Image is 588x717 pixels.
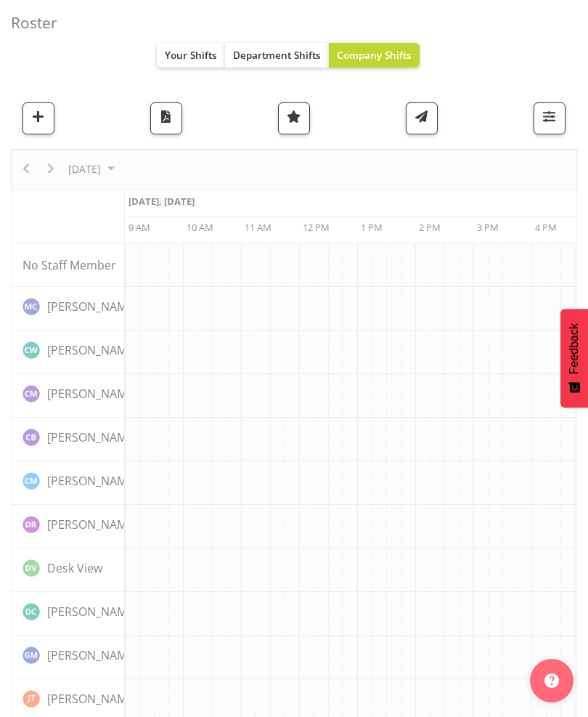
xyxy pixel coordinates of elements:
span: Feedback [568,323,581,374]
button: Download a PDF of the roster for the current day [150,102,182,134]
span: Your Shifts [165,48,217,62]
h4: Roster [11,15,565,31]
button: Add a new shift [23,102,54,134]
button: Feedback - Show survey [560,309,588,408]
button: Filter Shifts [534,102,565,134]
button: Department Shifts [225,43,329,68]
button: Company Shifts [329,43,420,68]
img: help-xxl-2.png [544,673,559,688]
button: Send a list of all shifts for the selected filtered period to all rostered employees. [406,102,438,134]
button: Your Shifts [157,43,225,68]
button: Highlight an important date within the roster. [278,102,310,134]
span: Company Shifts [337,48,412,62]
span: Department Shifts [233,48,321,62]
